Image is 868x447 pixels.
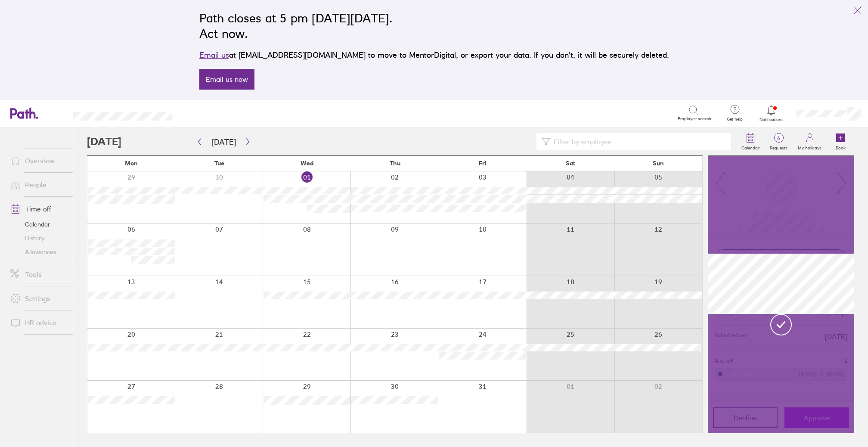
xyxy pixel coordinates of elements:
div: Search [195,109,217,117]
span: Wed [301,160,313,167]
label: My holidays [793,143,827,151]
a: Settings [3,290,73,307]
span: Notifications [757,117,785,122]
h2: Path closes at 5 pm [DATE][DATE]. Act now. [199,10,669,41]
a: Notifications [757,104,785,122]
span: 6 [765,135,793,142]
span: Sat [566,160,575,167]
span: Thu [390,160,400,167]
a: Time off [3,200,73,217]
span: Employee search [678,116,711,121]
input: Filter by employee [550,133,726,150]
a: History [3,231,73,245]
span: Tue [214,160,224,167]
a: My holidays [793,128,827,155]
a: Calendar [3,217,73,231]
a: Tools [3,266,73,283]
label: Book [831,143,851,151]
a: Email us [199,50,229,59]
a: Allowances [3,245,73,259]
span: Fri [479,160,487,167]
span: Mon [125,160,138,167]
label: Calendar [736,143,765,151]
p: at [EMAIL_ADDRESS][DOMAIN_NAME] to move to MentorDigital, or export your data. If you don’t, it w... [199,49,669,61]
span: Get help [721,117,749,122]
a: HR advice [3,314,73,331]
a: Book [827,128,854,155]
a: 6Requests [765,128,793,155]
span: Sun [653,160,664,167]
label: Requests [765,143,793,151]
a: People [3,176,73,193]
a: Overview [3,152,73,169]
button: [DATE] [205,135,243,149]
a: Email us now [199,69,254,90]
a: Calendar [736,128,765,155]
